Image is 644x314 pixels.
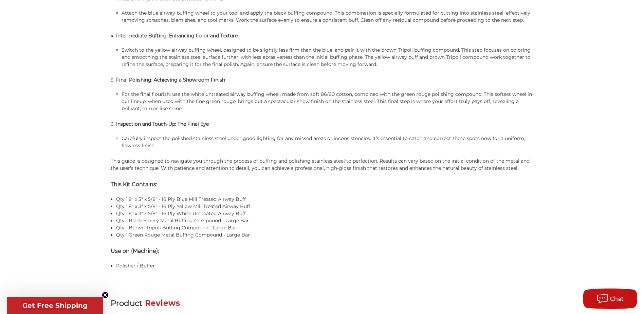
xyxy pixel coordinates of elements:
p: This guide is designed to navigate you through the process of buffing and polishing stainless ste... [111,158,534,172]
strong: Inspection and Touch-Up: The Final Eye [116,121,209,127]
span: Reviews [145,298,180,308]
div: Get Free ShippingClose teaser [7,297,103,314]
li: Qty 1: [116,196,534,203]
a: Black Emery Metal Buffing Compound - Large Bar [129,217,249,224]
strong: This Kit Contains: [111,181,157,188]
li: Qty 1: [116,231,534,239]
li: Qty 1: [116,203,534,210]
li: Carefully inspect the polished stainless steel under good lighting for any missed areas or incons... [122,135,533,149]
a: Green Rouge Metal Buffing Compound - Large Bar [129,232,250,238]
span: Get Free Shipping [22,301,88,310]
li: Switch to the yellow airway buffing wheel, designed to be slightly less firm than the blue, and p... [122,47,533,68]
span: Chat [610,296,624,302]
a: 8" x 3" x 5/8" - 16 Ply White Untreated Airway Buff [129,210,246,216]
button: Close teaser [102,292,109,298]
li: Qty 1: [116,224,534,231]
strong: Intermediate Buffing: Enhancing Color and Texture [116,33,238,39]
li: Polisher / Buffer [116,262,534,269]
li: Qty 1: [116,210,534,217]
li: Qty 1: [116,217,534,224]
li: Attach the blue airway buffing wheel to your tool and apply the black buffing compound. This comb... [122,10,533,24]
a: Brown Tripoli Buffing Compound - Large Bar [129,225,236,231]
strong: Use on (Machine): [111,248,159,254]
li: For the final flourish, use the white untreated airway buffing wheel, made from soft 86/80 cotton... [122,91,533,112]
a: 8" x 3" x 5/8" - 16 Ply Yellow Mill Treated Airway Buff [129,203,250,209]
a: 8" x 3" x 5/8" - 16 Ply Blue Mill Treated Airway Buff [129,196,246,202]
span: Product [111,298,143,308]
button: Chat [583,289,637,309]
strong: Final Polishing: Achieving a Showroom Finish [116,77,225,83]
